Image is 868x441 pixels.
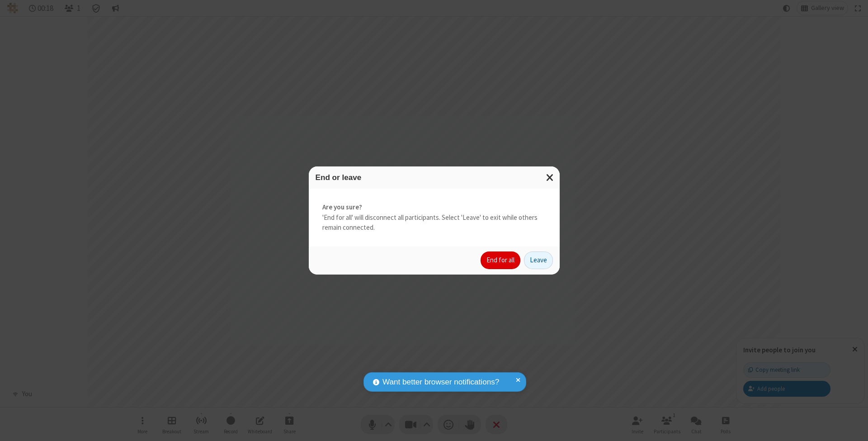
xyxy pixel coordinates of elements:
h3: End or leave [316,173,553,182]
button: Close modal [541,166,560,189]
div: 'End for all' will disconnect all participants. Select 'Leave' to exit while others remain connec... [309,189,560,247]
span: Want better browser notifications? [382,376,499,388]
strong: Are you sure? [322,202,546,213]
button: End for all [481,251,520,270]
button: Leave [524,251,553,270]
